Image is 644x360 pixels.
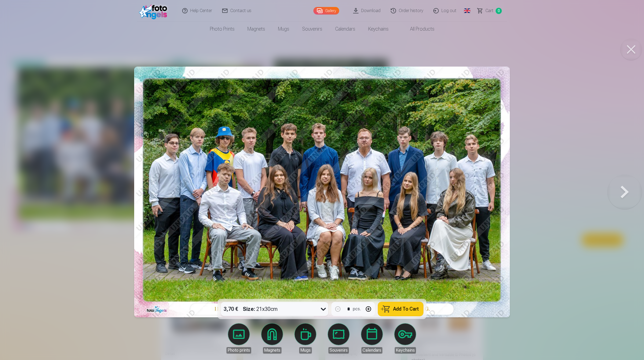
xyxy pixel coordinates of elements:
[203,21,241,37] a: Photo prints
[395,21,441,37] a: All products
[272,21,296,37] a: Mugs
[496,8,502,14] span: 0
[485,8,493,14] span: Сart
[139,2,170,19] img: /fa3
[296,21,329,37] a: Souvenirs
[362,21,395,37] a: Keychains
[313,7,339,14] a: Gallery
[329,21,362,37] a: Calendars
[241,21,272,37] a: Magnets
